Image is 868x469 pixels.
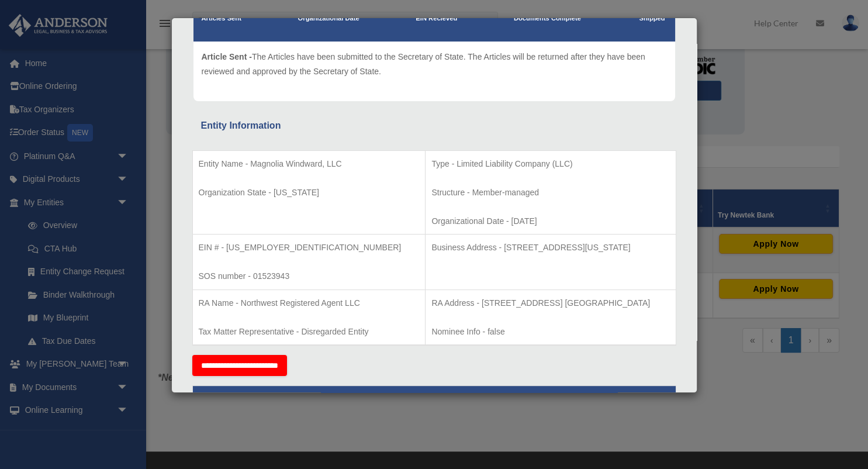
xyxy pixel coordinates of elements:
p: Shipped [637,13,666,25]
p: Nominee Info - false [431,325,669,339]
p: The Articles have been submitted to the Secretary of State. The Articles will be returned after t... [202,50,667,78]
p: Business Address - [STREET_ADDRESS][US_STATE] [431,240,669,255]
span: Article Sent - [202,52,252,61]
p: Organizational Date - [DATE] [431,214,669,229]
p: RA Name - Northwest Registered Agent LLC [199,296,420,311]
p: SOS number - 01523943 [199,269,420,284]
p: Entity Name - Magnolia Windward, LLC [199,157,420,171]
p: Documents Complete [514,13,581,25]
p: Organization State - [US_STATE] [199,185,420,200]
div: Entity Information [201,118,668,134]
p: EIN # - [US_EMPLOYER_IDENTIFICATION_NUMBER] [199,240,420,255]
p: Articles Sent [202,13,241,25]
p: EIN Recieved [416,13,457,25]
th: Tax Information [192,386,676,415]
p: Organizational Date [298,13,359,25]
p: Type - Limited Liability Company (LLC) [431,157,669,171]
p: RA Address - [STREET_ADDRESS] [GEOGRAPHIC_DATA] [431,296,669,311]
p: Structure - Member-managed [431,185,669,200]
p: Tax Matter Representative - Disregarded Entity [199,325,420,339]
